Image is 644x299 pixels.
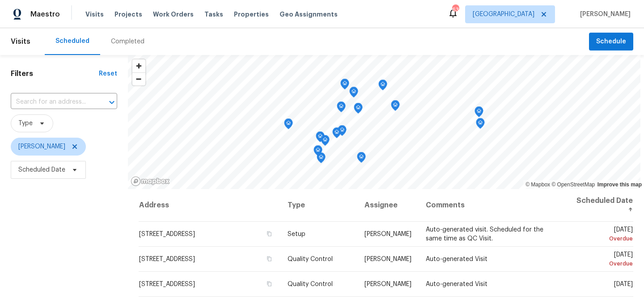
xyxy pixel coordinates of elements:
div: Map marker [391,100,400,114]
span: Zoom out [132,73,145,85]
span: Work Orders [153,10,194,19]
div: Map marker [476,118,485,132]
div: Scheduled [55,37,89,46]
div: Map marker [378,80,387,93]
div: Map marker [321,135,330,149]
div: Map marker [317,152,326,166]
div: 63 [452,5,458,14]
span: Properties [234,10,269,19]
span: [PERSON_NAME] [576,10,631,19]
span: [STREET_ADDRESS] [139,231,195,237]
div: Overdue [574,259,633,268]
span: Type [18,119,33,128]
div: Completed [111,37,144,46]
canvas: Map [128,55,641,189]
span: Tasks [204,11,223,17]
a: Mapbox homepage [131,176,170,186]
span: [STREET_ADDRESS] [139,281,195,287]
button: Copy Address [265,280,273,288]
button: Open [106,96,118,109]
span: [PERSON_NAME] [364,256,411,262]
span: Visits [85,10,104,19]
a: Mapbox [525,181,550,188]
span: [PERSON_NAME] [364,281,411,287]
div: Map marker [284,118,293,132]
div: Overdue [574,234,633,243]
div: Map marker [475,106,483,120]
span: Geo Assignments [280,10,338,19]
a: Improve this map [597,181,642,188]
span: Schedule [596,36,626,47]
button: Zoom out [132,72,145,85]
span: [STREET_ADDRESS] [139,256,195,262]
div: Map marker [337,101,346,115]
span: Auto-generated Visit [426,281,487,287]
span: Auto-generated visit. Scheduled for the same time as QC Visit. [426,227,543,242]
span: Scheduled Date [18,165,65,174]
span: Quality Control [288,256,333,262]
div: Map marker [349,87,358,101]
th: Assignee [357,189,419,222]
input: Search for an address... [11,95,92,109]
span: [GEOGRAPHIC_DATA] [473,10,534,19]
th: Type [280,189,357,222]
span: Setup [288,231,305,237]
span: Maestro [30,10,60,19]
div: Map marker [340,79,349,93]
span: [DATE] [574,252,633,268]
span: Visits [11,32,30,51]
th: Comments [419,189,567,222]
span: [DATE] [574,227,633,243]
span: Projects [114,10,142,19]
span: [DATE] [614,281,633,287]
a: OpenStreetMap [551,181,595,188]
button: Zoom in [132,59,145,72]
div: Map marker [332,127,341,141]
h1: Filters [11,69,99,78]
span: Auto-generated Visit [426,256,487,262]
div: Map marker [354,103,363,117]
button: Schedule [589,33,633,51]
div: Reset [99,69,117,78]
div: Map marker [338,125,347,139]
span: Quality Control [288,281,333,287]
div: Map marker [314,145,322,159]
th: Scheduled Date ↑ [567,189,633,222]
button: Copy Address [265,230,273,238]
div: Map marker [316,131,325,145]
th: Address [139,189,280,222]
span: [PERSON_NAME] [364,231,411,237]
span: [PERSON_NAME] [18,142,65,151]
div: Map marker [357,152,366,166]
